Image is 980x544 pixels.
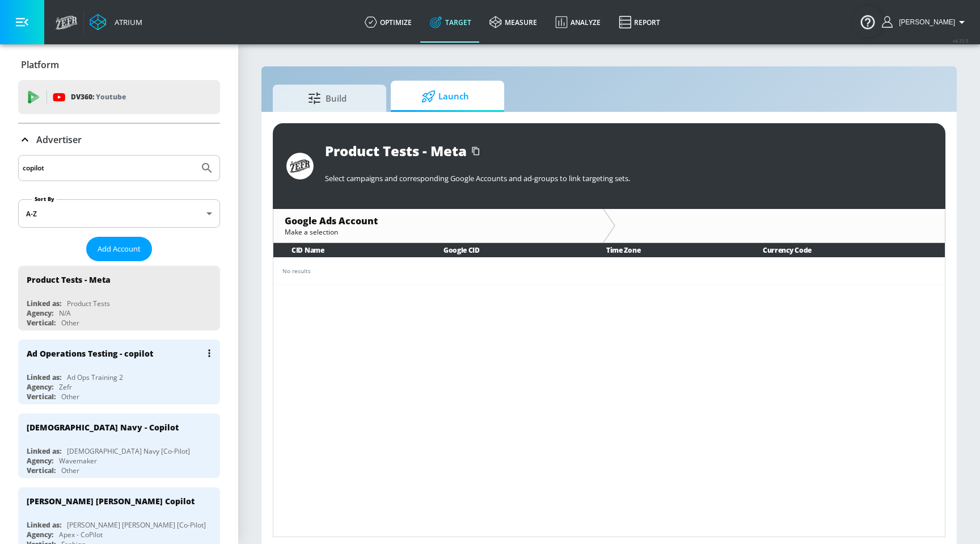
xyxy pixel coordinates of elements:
[852,6,884,37] button: Open Resource Center
[59,382,72,392] div: Zefr
[18,124,220,156] div: Advertiser
[67,520,206,530] div: [PERSON_NAME] [PERSON_NAME] [Co-Pilot]
[325,141,467,160] div: Product Tests - Meta
[282,267,936,275] div: No results
[18,413,220,478] div: [DEMOGRAPHIC_DATA] Navy - CopilotLinked as:[DEMOGRAPHIC_DATA] Navy [Co-Pilot]Agency:WavemakerVert...
[273,209,603,242] div: Google Ads AccountMake a selection
[27,392,56,401] div: Vertical:
[27,422,179,433] div: [DEMOGRAPHIC_DATA] Navy - Copilot
[356,2,421,43] a: optimize
[32,195,57,203] label: Sort By
[36,133,82,146] p: Advertiser
[27,456,53,466] div: Agency:
[86,237,152,261] button: Add Account
[285,227,592,237] div: Make a selection
[402,83,488,110] span: Launch
[18,340,220,404] div: Ad Operations Testing - copilotLinked as:Ad Ops Training 2Agency:ZefrVertical:Other
[18,199,220,228] div: A-Z
[273,243,425,257] th: CID Name
[27,318,56,328] div: Vertical:
[325,173,932,183] p: Select campaigns and corresponding Google Accounts and ad-groups to link targeting sets.
[96,91,126,103] p: Youtube
[18,49,220,81] div: Platform
[27,348,153,359] div: Ad Operations Testing - copilot
[27,446,61,456] div: Linked as:
[27,530,53,539] div: Agency:
[610,2,669,43] a: Report
[23,161,195,175] input: Search by name
[59,530,103,539] div: Apex - CoPilot
[61,318,79,328] div: Other
[67,446,190,456] div: [DEMOGRAPHIC_DATA] Navy [Co-Pilot]
[21,58,59,71] p: Platform
[745,243,945,257] th: Currency Code
[285,215,592,227] div: Google Ads Account
[90,14,142,31] a: Atrium
[67,373,123,382] div: Ad Ops Training 2
[425,243,588,257] th: Google CID
[61,392,79,401] div: Other
[284,85,370,112] span: Build
[27,373,61,382] div: Linked as:
[18,266,220,330] div: Product Tests - MetaLinked as:Product TestsAgency:N/AVertical:Other
[61,466,79,475] div: Other
[588,243,745,257] th: Time Zone
[27,520,61,530] div: Linked as:
[882,15,969,29] button: [PERSON_NAME]
[894,18,955,26] span: login as: justin.nim@zefr.com
[71,91,126,103] p: DV360:
[27,496,195,507] div: [PERSON_NAME] [PERSON_NAME] Copilot
[27,308,53,318] div: Agency:
[18,80,220,114] div: DV360: Youtube
[480,2,546,43] a: measure
[195,156,219,181] button: Submit Search
[59,308,71,318] div: N/A
[421,2,480,43] a: Target
[110,17,142,27] div: Atrium
[27,274,111,285] div: Product Tests - Meta
[67,299,110,308] div: Product Tests
[953,37,969,44] span: v 4.33.5
[27,466,56,475] div: Vertical:
[27,382,53,392] div: Agency:
[546,2,610,43] a: Analyze
[27,299,61,308] div: Linked as:
[98,242,141,256] span: Add Account
[59,456,97,466] div: Wavemaker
